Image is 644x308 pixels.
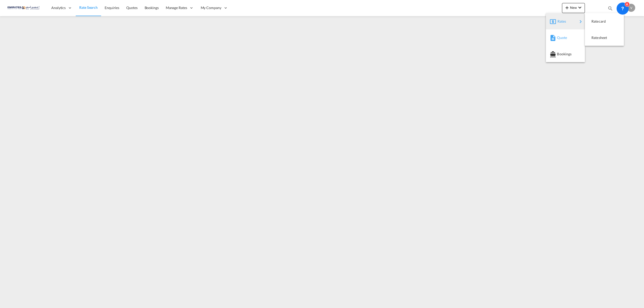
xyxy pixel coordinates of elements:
[557,16,563,26] span: Rates
[546,46,585,62] button: Bookings
[550,48,581,60] div: Bookings
[578,19,584,25] md-icon: icon-chevron-right
[546,29,585,46] button: Quote
[557,49,562,59] span: Bookings
[550,31,581,44] div: Quote
[557,33,562,43] span: Quote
